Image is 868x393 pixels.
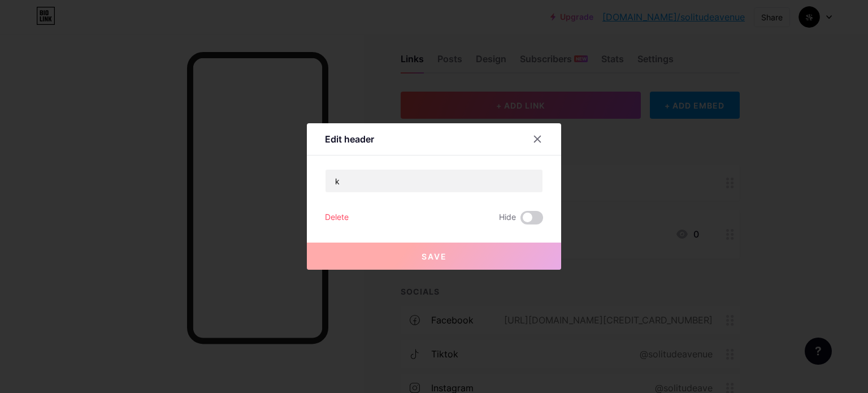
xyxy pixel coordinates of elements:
div: Edit header [325,132,374,146]
span: Hide [499,211,516,224]
input: Title [325,170,542,192]
button: Save [307,243,561,270]
span: Save [422,252,447,261]
div: Delete [325,211,349,224]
